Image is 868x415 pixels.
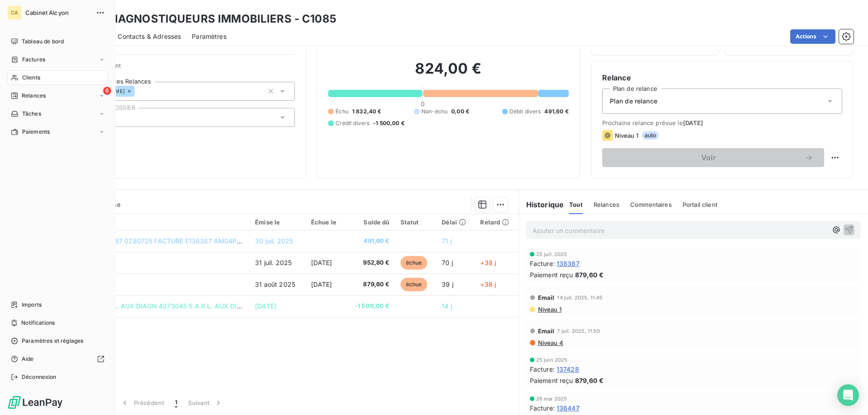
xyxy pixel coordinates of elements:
span: 879,60 € [350,280,389,289]
input: Ajouter une valeur [135,87,142,95]
button: Précédent [115,393,170,412]
span: Commentaires [630,201,672,208]
h2: 824,00 € [328,60,568,87]
span: Relances [22,92,46,100]
span: 137428 [557,364,579,374]
span: 1 832,40 € [352,107,382,116]
span: 31 juil. 2025 [255,259,292,266]
span: 138387 [557,259,580,268]
span: Échu [335,107,349,116]
div: Statut [401,219,431,226]
span: échue [401,256,428,270]
div: Émise le [255,219,300,226]
div: Référence [65,218,244,226]
div: Retard [480,219,513,226]
span: Paiements [22,128,50,136]
span: 26 mai 2025 [536,396,567,401]
span: 879,60 € [575,376,604,385]
span: +38 j [480,280,496,288]
h6: Historique [519,199,564,210]
span: Cabinet Alcyon [25,9,90,16]
span: +38 j [480,259,496,266]
span: Clients [22,74,40,82]
span: Non-échu [421,107,448,116]
button: Voir [602,148,824,167]
span: 0 [421,100,425,107]
span: 6 [103,87,111,95]
span: Tableau de bord [22,37,64,46]
span: 31 août 2025 [255,280,295,288]
span: 1 [175,398,177,407]
span: [DATE] [683,119,703,126]
h3: AUX DIAGNOSTIQUEURS IMMOBILIERS - C1085 [80,11,336,27]
span: Plan de relance [610,97,657,106]
span: 0,00 € [451,107,469,116]
span: 25 juin 2025 [536,357,568,363]
span: [DATE] [311,280,332,288]
span: FACTURE F138387 0280725 FACTURE F138387 AM04PROVISION INSUFFISANTE [65,237,317,245]
span: Facture : [530,259,555,268]
span: Contacts & Adresses [118,32,181,41]
span: Notifications [21,319,55,327]
span: 491,60 € [544,107,568,116]
span: Imports [22,301,42,309]
span: 14 juil. 2025, 11:45 [557,295,603,300]
span: Relances [594,201,619,208]
span: Paiement reçu [530,376,573,385]
span: 25 juil. 2025 [536,252,567,257]
div: Échue le [311,219,340,226]
button: Suivant [183,393,228,412]
div: Solde dû [350,219,389,226]
span: Factures [22,56,45,64]
span: Tout [569,201,583,208]
span: Niveau 4 [537,339,563,346]
span: Déconnexion [22,373,57,381]
span: auto [642,131,659,140]
span: Email [538,294,555,301]
span: Propriétés Client [73,62,295,75]
div: CA [7,5,22,20]
span: [DATE] [311,259,332,266]
span: Tâches [22,110,41,118]
span: -1 500,00 € [373,119,405,127]
button: 1 [170,393,183,412]
h6: Relance [602,72,842,83]
a: Aide [7,352,108,366]
span: Email [538,327,555,335]
span: 7 juil. 2025, 11:50 [557,328,600,334]
span: VIR INST S.A.R.L. AUX DIAGN 4273045 S.A.R.L. AUX DIAGNOSTIQUEURS [65,302,292,310]
span: Paramètres et réglages [22,337,83,345]
img: Logo LeanPay [7,395,63,410]
span: 879,60 € [575,270,604,280]
span: -1 500,00 € [350,302,389,311]
span: échue [401,278,428,291]
div: Open Intercom Messenger [837,384,859,406]
span: 30 juil. 2025 [255,237,293,245]
span: [DATE] [255,302,276,310]
span: Niveau 1 [615,132,638,139]
span: Prochaine relance prévue le [602,119,842,126]
span: Niveau 1 [537,306,561,313]
span: Paiement reçu [530,270,573,280]
span: Portail client [683,201,717,208]
span: Facture : [530,364,555,374]
span: 71 j [442,237,452,245]
span: 491,60 € [350,237,389,246]
span: 136447 [557,403,580,413]
span: Facture : [530,403,555,413]
span: Crédit divers [335,119,369,127]
span: 70 j [442,259,453,266]
span: Voir [613,154,804,161]
span: Aide [22,355,34,363]
span: 39 j [442,280,453,288]
div: Délai [442,219,469,226]
span: Paramètres [192,32,226,41]
span: Débit divers [509,107,541,116]
span: 14 j [442,302,452,310]
button: Actions [790,29,835,44]
span: 952,80 € [350,258,389,267]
